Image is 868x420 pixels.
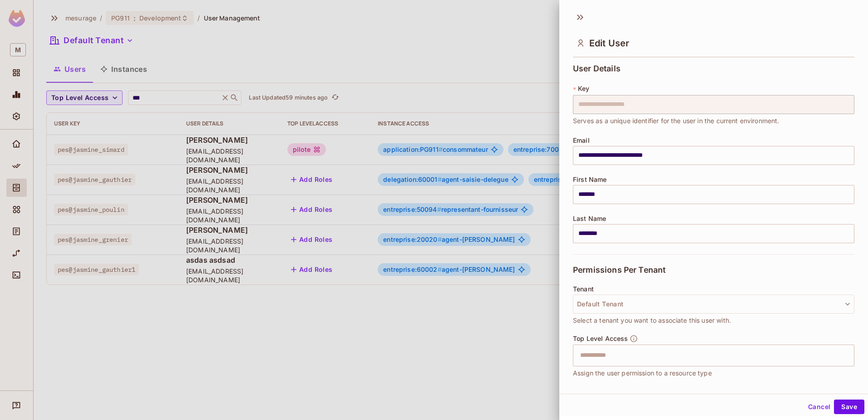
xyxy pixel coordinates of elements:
[573,215,606,222] span: Last Name
[589,38,629,49] span: Edit User
[573,64,621,73] span: User Details
[573,137,590,144] span: Email
[834,400,864,414] button: Save
[578,85,589,92] span: Key
[573,176,607,183] span: First Name
[573,116,779,126] span: Serves as a unique identifier for the user in the current environment.
[573,335,628,342] span: Top Level Access
[804,400,834,414] button: Cancel
[573,265,666,275] span: Permissions Per Tenant
[573,285,594,293] span: Tenant
[573,295,854,314] button: Default Tenant
[573,368,712,378] span: Assign the user permission to a resource type
[573,315,731,325] span: Select a tenant you want to associate this user with.
[849,354,851,356] button: Open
